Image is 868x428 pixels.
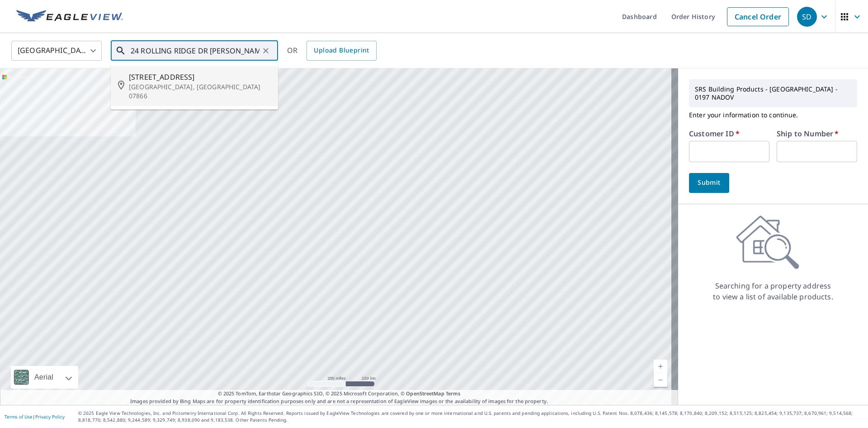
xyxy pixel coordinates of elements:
[696,177,722,188] span: Submit
[654,373,667,387] a: Current Level 5, Zoom Out
[11,38,102,63] div: [GEOGRAPHIC_DATA]
[314,45,369,56] span: Upload Blueprint
[654,360,667,373] a: Current Level 5, Zoom In
[689,130,740,137] label: Customer ID
[689,173,729,193] button: Submit
[727,7,789,26] a: Cancel Order
[11,366,78,389] div: Aerial
[777,130,839,137] label: Ship to Number
[35,414,65,420] a: Privacy Policy
[287,41,377,61] div: OR
[129,82,271,101] p: [GEOGRAPHIC_DATA], [GEOGRAPHIC_DATA] 07866
[16,10,123,24] img: EV Logo
[712,280,834,302] p: Searching for a property address to view a list of available products.
[5,414,65,419] p: |
[131,38,259,63] input: Search by address or latitude-longitude
[5,414,33,420] a: Terms of Use
[307,41,376,61] a: Upload Blueprint
[406,390,444,397] a: OpenStreetMap
[78,410,863,423] p: © 2025 Eagle View Technologies, Inc. and Pictometry International Corp. All Rights Reserved. Repo...
[32,366,56,389] div: Aerial
[797,7,817,27] div: SD
[446,390,461,397] a: Terms
[689,107,857,123] p: Enter your information to continue.
[691,82,855,105] p: SRS Building Products - [GEOGRAPHIC_DATA] - 0197 NADOV
[259,44,272,57] button: Clear
[218,390,461,398] span: © 2025 TomTom, Earthstar Geographics SIO, © 2025 Microsoft Corporation, ©
[129,72,271,82] span: [STREET_ADDRESS]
